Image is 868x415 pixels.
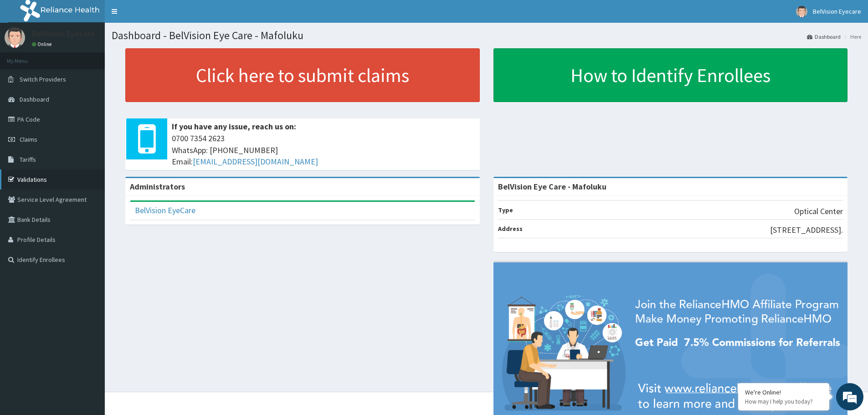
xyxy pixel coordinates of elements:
div: We're Online! [745,388,822,396]
a: BelVision EyeCare [135,205,195,215]
span: Switch Providers [20,75,66,83]
p: Optical Center [794,205,843,217]
span: Tariffs [20,155,36,164]
a: [EMAIL_ADDRESS][DOMAIN_NAME] [193,156,318,167]
b: Type [498,206,513,214]
b: If you have any issue, reach us on: [172,121,296,132]
img: User Image [5,27,25,48]
a: How to Identify Enrollees [493,48,848,102]
p: How may I help you today? [745,398,822,405]
span: BelVision Eyecare [813,7,861,15]
span: Claims [20,135,37,143]
span: 0700 7354 2623 WhatsApp: [PHONE_NUMBER] Email: [172,133,475,168]
h1: Dashboard - BelVision Eye Care - Mafoluku [112,30,861,41]
a: Click here to submit claims [125,48,480,102]
strong: BelVision Eye Care - Mafoluku [498,181,606,192]
li: Here [842,33,861,41]
p: BelVision Eyecare [32,30,95,38]
p: [STREET_ADDRESS]. [770,224,843,236]
b: Administrators [130,181,185,192]
span: Dashboard [20,95,49,103]
a: Online [32,41,54,47]
a: Dashboard [807,33,841,41]
img: User Image [796,6,807,17]
b: Address [498,225,523,233]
